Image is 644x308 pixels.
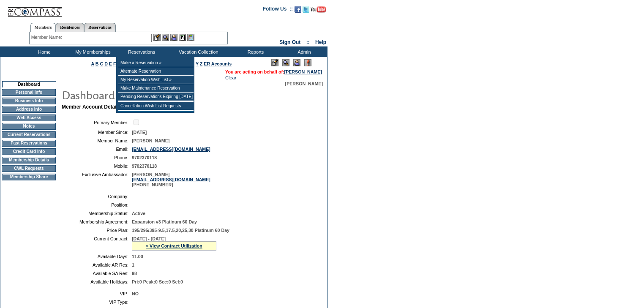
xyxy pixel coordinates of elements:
[306,39,310,45] span: ::
[65,147,128,152] td: Email:
[204,61,232,66] a: ER Accounts
[2,157,56,164] td: Membership Details
[116,46,165,57] td: Reservations
[132,138,169,143] span: [PERSON_NAME]
[65,279,128,284] td: Available Holidays:
[31,34,64,41] div: Member Name:
[165,46,230,57] td: Vacation Collection
[2,98,56,104] td: Business Info
[2,123,56,130] td: Notes
[179,34,186,41] img: Reservations
[2,114,56,121] td: Web Access
[2,131,56,138] td: Current Reservations
[68,46,116,57] td: My Memberships
[132,155,157,160] span: 9702370118
[104,61,108,66] a: D
[109,61,112,66] a: E
[56,23,84,32] a: Residences
[2,148,56,155] td: Credit Card Info
[65,164,128,169] td: Mobile:
[132,177,210,182] a: [EMAIL_ADDRESS][DOMAIN_NAME]
[132,147,210,152] a: [EMAIL_ADDRESS][DOMAIN_NAME]
[62,104,121,110] b: Member Account Details
[100,61,103,66] a: C
[113,61,116,66] a: F
[65,228,128,233] td: Price Plan:
[65,118,128,126] td: Primary Member:
[118,67,194,76] td: Alternate Reservation
[2,89,56,96] td: Personal Info
[279,39,300,45] a: Sign Out
[293,59,300,66] img: Impersonate
[132,254,143,259] span: 11.00
[65,202,128,207] td: Position:
[118,84,194,93] td: Make Maintenance Reservation
[132,130,147,135] span: [DATE]
[132,291,139,296] span: NO
[303,6,309,13] img: Follow us on Twitter
[132,219,197,224] span: Expansion v3 Platinum 60 Day
[285,81,323,86] span: [PERSON_NAME]
[65,211,128,216] td: Membership Status:
[295,6,301,13] img: Become our fan on Facebook
[118,93,194,101] td: Pending Reservations Expiring [DATE]
[2,81,56,87] td: Dashboard
[200,61,203,66] a: Z
[263,5,293,15] td: Follow Us ::
[311,8,326,14] a: Subscribe to our YouTube Channel
[132,279,183,284] span: Pri:0 Peak:0 Sec:0 Sel:0
[295,8,301,14] a: Become our fan on Facebook
[132,164,157,169] span: 9702370118
[65,219,128,224] td: Membership Agreement:
[187,34,194,41] img: b_calculator.gif
[279,46,327,57] td: Admin
[132,262,134,267] span: 1
[311,6,326,13] img: Subscribe to our YouTube Channel
[65,291,128,296] td: VIP:
[65,236,128,251] td: Current Contract:
[225,75,236,80] a: Clear
[132,211,145,216] span: Active
[19,46,68,57] td: Home
[2,165,56,172] td: CWL Requests
[118,59,194,67] td: Make a Reservation »
[132,228,229,233] span: 195/295/395-9.5,17.5,20,25,30 Platinum 60 Day
[282,59,289,66] img: View Mode
[303,8,309,14] a: Follow us on Twitter
[284,69,322,74] a: [PERSON_NAME]
[96,61,99,66] a: B
[65,172,128,187] td: Exclusive Ambassador:
[30,23,56,32] a: Members
[65,194,128,199] td: Company:
[153,34,161,41] img: b_edit.gif
[170,34,177,41] img: Impersonate
[65,300,128,305] td: VIP Type:
[118,102,194,110] td: Cancellation Wish List Requests
[65,138,128,143] td: Member Name:
[304,59,311,66] img: Log Concern/Member Elevation
[2,106,56,113] td: Address Info
[65,130,128,135] td: Member Since:
[61,86,230,103] img: pgTtlDashboard.gif
[2,174,56,180] td: Membership Share
[162,34,169,41] img: View
[315,39,326,45] a: Help
[84,23,116,32] a: Reservations
[230,46,279,57] td: Reports
[65,155,128,160] td: Phone:
[132,236,166,241] span: [DATE] - [DATE]
[225,69,322,74] span: You are acting on behalf of:
[196,61,199,66] a: Y
[132,172,210,187] span: [PERSON_NAME] [PHONE_NUMBER]
[146,243,202,248] a: » View Contract Utilization
[65,262,128,267] td: Available AR Res:
[65,254,128,259] td: Available Days:
[132,271,137,276] span: 98
[65,271,128,276] td: Available SA Res:
[118,76,194,84] td: My Reservation Wish List »
[271,59,278,66] img: Edit Mode
[91,61,94,66] a: A
[2,140,56,147] td: Past Reservations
